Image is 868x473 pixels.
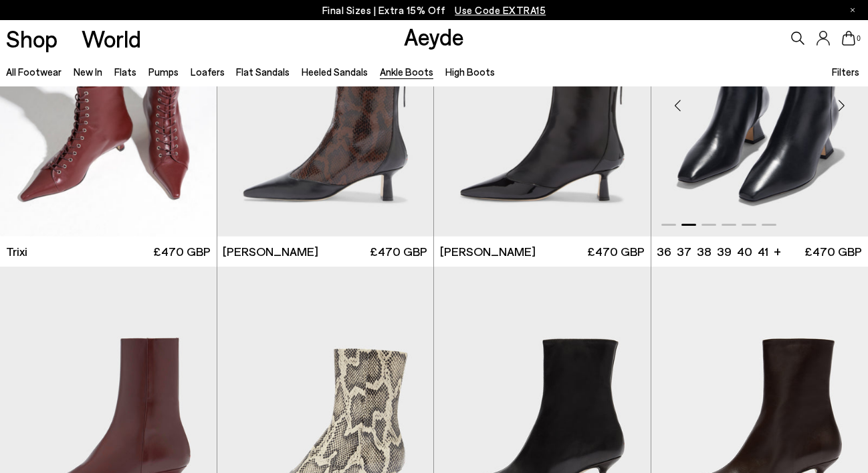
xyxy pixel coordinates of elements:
span: £470 GBP [153,243,211,260]
span: Trixi [6,243,27,260]
li: 36 [657,243,671,260]
span: Filters [832,66,859,78]
span: Navigate to /collections/ss25-final-sizes [455,4,546,16]
a: Loafers [191,66,225,78]
p: Final Sizes | Extra 15% Off [322,2,546,19]
a: High Boots [445,66,495,78]
a: Ankle Boots [380,66,433,78]
a: Flat Sandals [236,66,290,78]
ul: variant [657,243,764,260]
a: Pumps [148,66,179,78]
a: World [82,27,141,50]
span: £470 GBP [587,243,645,260]
li: 37 [677,243,691,260]
a: New In [74,66,102,78]
a: 0 [842,31,855,46]
li: 38 [697,243,712,260]
div: Previous slide [658,86,698,126]
span: £470 GBP [370,243,427,260]
a: Aeyde [404,22,464,50]
li: 40 [737,243,752,260]
span: 0 [855,35,862,42]
div: Next slide [821,86,861,126]
span: [PERSON_NAME] [440,243,536,260]
a: All Footwear [6,66,62,78]
span: £470 GBP [804,243,862,260]
li: + [774,242,781,260]
a: Heeled Sandals [302,66,368,78]
li: 41 [758,243,768,260]
a: Shop [6,27,58,50]
a: [PERSON_NAME] £470 GBP [217,236,434,267]
a: [PERSON_NAME] £470 GBP [434,236,651,267]
span: [PERSON_NAME] [223,243,318,260]
a: Flats [114,66,136,78]
li: 39 [717,243,732,260]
